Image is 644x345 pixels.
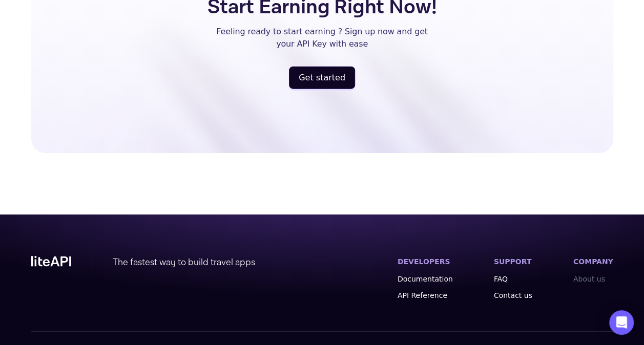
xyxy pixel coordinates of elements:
a: Documentation [398,274,453,284]
p: Feeling ready to start earning ? Sign up now and get your API Key with ease [216,26,427,50]
label: DEVELOPERS [398,257,450,266]
a: FAQ [494,274,532,284]
a: Contact us [494,290,532,300]
button: Get started [289,67,355,89]
a: register [289,67,355,89]
a: API Reference [398,290,453,300]
a: About us [573,274,613,284]
div: Open Intercom Messenger [609,310,634,335]
label: SUPPORT [494,257,532,266]
div: The fastest way to build travel apps [113,255,255,270]
label: COMPANY [573,257,613,266]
